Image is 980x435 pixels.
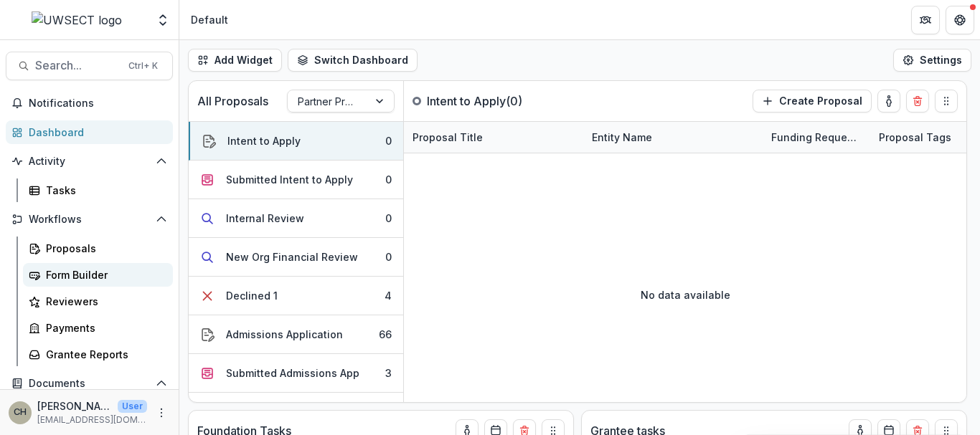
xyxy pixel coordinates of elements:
[911,6,940,34] button: Partners
[385,211,392,226] div: 0
[46,294,161,309] div: Reviewers
[946,6,974,34] button: Get Help
[189,199,403,238] button: Internal Review0
[893,49,971,72] button: Settings
[763,122,870,153] div: Funding Requested
[189,161,403,199] button: Submitted Intent to Apply0
[37,398,112,414] p: [PERSON_NAME]
[641,287,730,302] p: No data available
[29,214,150,226] span: Workflows
[226,288,278,303] div: Declined 1
[6,120,173,144] a: Dashboard
[288,49,418,72] button: Switch Dashboard
[870,130,960,145] div: Proposal Tags
[385,249,392,264] div: 0
[29,156,150,168] span: Activity
[583,122,763,153] div: Entity Name
[906,90,929,113] button: Delete card
[46,320,161,335] div: Payments
[404,122,583,153] div: Proposal Title
[126,58,161,74] div: Ctrl + K
[23,178,173,202] a: Tasks
[23,316,173,340] a: Payments
[189,277,403,315] button: Declined 14
[29,97,167,110] span: Notifications
[197,92,268,110] p: All Proposals
[763,130,870,145] div: Funding Requested
[427,92,534,110] p: Intent to Apply ( 0 )
[189,238,403,277] button: New Org Financial Review0
[385,288,392,303] div: 4
[385,172,392,187] div: 0
[46,347,161,362] div: Grantee Reports
[877,90,900,113] button: toggle-assigned-to-me
[226,211,304,226] div: Internal Review
[35,59,120,72] span: Search...
[189,122,403,161] button: Intent to Apply0
[6,208,173,231] button: Open Workflows
[46,241,161,256] div: Proposals
[385,365,392,381] div: 3
[189,354,403,393] button: Submitted Admissions App3
[185,9,234,30] nav: breadcrumb
[6,372,173,395] button: Open Documents
[23,343,173,366] a: Grantee Reports
[14,408,27,417] div: Carli Herz
[188,49,282,72] button: Add Widget
[583,130,661,145] div: Entity Name
[29,378,150,390] span: Documents
[32,11,122,29] img: UWSECT logo
[23,290,173,313] a: Reviewers
[935,90,958,113] button: Drag
[226,249,358,264] div: New Org Financial Review
[753,90,872,113] button: Create Proposal
[6,150,173,173] button: Open Activity
[23,236,173,260] a: Proposals
[153,404,170,421] button: More
[37,414,147,426] p: [EMAIL_ADDRESS][DOMAIN_NAME]
[6,52,173,80] button: Search...
[385,133,392,148] div: 0
[226,327,343,342] div: Admissions Application
[23,263,173,287] a: Form Builder
[46,183,161,198] div: Tasks
[227,133,301,148] div: Intent to Apply
[404,130,491,145] div: Proposal Title
[46,267,161,282] div: Form Builder
[226,365,359,381] div: Submitted Admissions App
[379,327,392,342] div: 66
[153,6,173,34] button: Open entity switcher
[226,172,353,187] div: Submitted Intent to Apply
[29,125,161,140] div: Dashboard
[191,12,228,27] div: Default
[189,315,403,354] button: Admissions Application66
[6,92,173,115] button: Notifications
[118,400,147,413] p: User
